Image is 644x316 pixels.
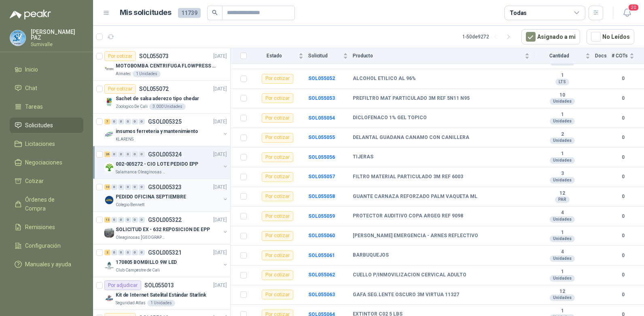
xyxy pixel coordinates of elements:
[612,193,634,200] b: 0
[534,112,590,118] b: 1
[308,154,335,160] b: SOL055056
[550,236,575,242] div: Unidades
[534,48,595,64] th: Cantidad
[587,29,634,44] button: No Leídos
[148,119,182,124] p: GSOL005325
[353,213,463,219] b: PROTECTOR AUDITIVO COPA ARGEG REF 9098
[213,118,227,126] p: [DATE]
[10,30,25,46] img: Company Logo
[262,93,293,103] div: Por cotizar
[25,84,37,93] span: Chat
[116,193,186,201] p: PEDIDO OFICINA SEPTIEMBRE
[116,267,160,274] p: Club Campestre de Cali
[353,154,373,160] b: TIJERAS
[118,119,124,124] div: 0
[252,48,308,64] th: Estado
[104,184,110,190] div: 10
[308,53,341,59] span: Solicitud
[25,241,61,250] span: Configuración
[116,71,131,77] p: Almatec
[25,260,71,269] span: Manuales y ayuda
[534,53,584,59] span: Cantidad
[612,95,634,102] b: 0
[628,4,639,11] span: 20
[213,53,227,60] p: [DATE]
[31,29,83,40] p: [PERSON_NAME] PAZ
[104,228,114,238] img: Company Logo
[111,152,117,157] div: 0
[262,231,293,241] div: Por cotizar
[550,295,575,301] div: Unidades
[147,300,175,306] div: 1 Unidades
[111,119,117,124] div: 0
[116,62,216,70] p: MOTOBOMBA CENTRIFUGA FLOWPRESS 1.5HP-220
[353,292,459,298] b: GAFA SEG.LENTE OSCURO 3M VIRTUA 11327
[308,253,335,258] b: SOL055061
[534,131,590,138] b: 2
[550,177,575,183] div: Unidades
[612,53,628,59] span: # COTs
[139,119,145,124] div: 0
[104,248,229,274] a: 2 0 0 0 0 0 GSOL005321[DATE] Company Logo170805 BOMBILLO 9W LEDClub Campestre de Cali
[550,98,575,105] div: Unidades
[139,184,145,190] div: 0
[93,81,230,114] a: Por cotizarSOL055072[DATE] Company LogoSachet de salsa aderezo tipo chedarZoologico De Cali3.000 ...
[308,76,335,81] a: SOL055052
[25,139,55,148] span: Licitaciones
[550,275,575,282] div: Unidades
[116,169,167,175] p: Salamanca Oleaginosas SAS
[262,113,293,123] div: Por cotizar
[612,48,644,64] th: # COTs
[125,119,131,124] div: 0
[620,6,634,20] button: 20
[139,86,169,92] p: SOL055072
[262,251,293,260] div: Por cotizar
[118,217,124,223] div: 0
[25,121,53,130] span: Solicitudes
[534,72,590,79] b: 1
[550,255,575,262] div: Unidades
[125,184,131,190] div: 0
[148,184,182,190] p: GSOL005323
[10,192,83,216] a: Órdenes de Compra
[104,97,114,107] img: Company Logo
[510,8,527,17] div: Todas
[118,152,124,157] div: 0
[262,172,293,182] div: Por cotizar
[104,130,114,139] img: Company Logo
[144,282,174,288] p: SOL055013
[116,128,198,135] p: insumos ferreteria y mantenimiento
[308,174,335,179] b: SOL055057
[262,133,293,143] div: Por cotizar
[612,173,634,181] b: 0
[353,115,427,121] b: DICLOFENACO 1% GEL TOPICO
[612,75,634,82] b: 0
[116,259,177,266] p: 170805 BOMBILLO 9W LED
[116,95,199,103] p: Sachet de salsa aderezo tipo chedar
[212,10,218,15] span: search
[104,84,136,94] div: Por cotizar
[116,202,144,208] p: Colegio Bennett
[308,292,335,297] b: SOL055063
[534,190,590,197] b: 12
[213,249,227,257] p: [DATE]
[25,158,62,167] span: Negociaciones
[104,215,229,241] a: 13 0 0 0 0 0 GSOL005322[DATE] Company LogoSOLICITUD EX - 632 REPOSICION DE EPPOleaginosas [GEOGRA...
[534,151,590,157] b: 1
[262,192,293,201] div: Por cotizar
[308,194,335,199] a: SOL055058
[139,250,145,255] div: 0
[308,48,353,64] th: Solicitud
[132,250,138,255] div: 0
[308,213,335,219] b: SOL055059
[120,7,172,19] h1: Mis solicitudes
[308,115,335,121] b: SOL055054
[521,29,580,44] button: Asignado a mi
[148,152,182,157] p: GSOL005324
[213,85,227,93] p: [DATE]
[178,8,201,18] span: 11739
[118,184,124,190] div: 0
[308,135,335,140] a: SOL055055
[104,150,229,175] a: 26 0 0 0 0 0 GSOL005324[DATE] Company Logo002-005272 - CIO LOTE PEDIDO EPPSalamanca Oleaginosas SAS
